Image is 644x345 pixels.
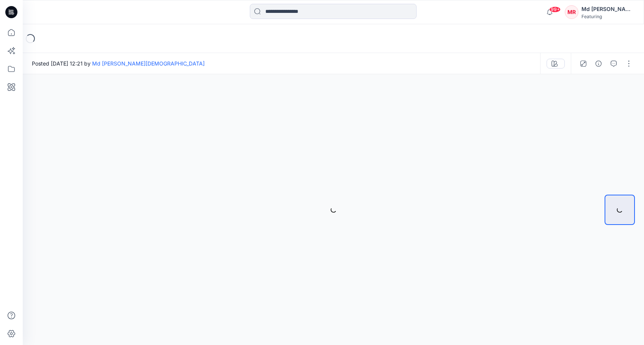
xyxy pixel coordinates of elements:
button: Details [592,58,605,70]
a: Md [PERSON_NAME][DEMOGRAPHIC_DATA] [92,60,205,67]
div: Md [PERSON_NAME][DEMOGRAPHIC_DATA] [581,5,635,14]
span: Posted [DATE] 12:21 by [32,59,205,67]
span: 99+ [549,6,561,12]
div: MR [565,5,578,19]
div: Featuring [581,14,635,19]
